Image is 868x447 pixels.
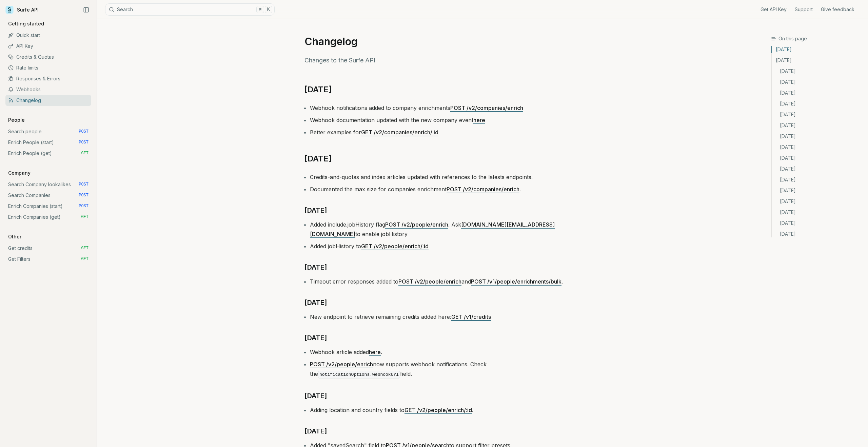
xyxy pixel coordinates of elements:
[105,3,275,16] button: Search⌘K
[451,313,491,320] a: GET /v1/credits
[310,128,564,137] li: Better examples for
[310,361,373,368] a: POST /v2/people/enrich
[304,262,327,273] a: [DATE]
[761,6,787,13] a: Get API Key
[369,349,381,355] a: here
[821,6,854,13] a: Give feedback
[79,182,88,187] span: POST
[795,6,813,13] a: Support
[772,131,863,142] a: [DATE]
[772,185,863,196] a: [DATE]
[81,214,88,220] span: GET
[304,332,327,343] a: [DATE]
[361,243,429,250] a: GET /v2/people/enrich/:id
[5,212,91,222] a: Enrich Companies (get) GET
[81,5,91,15] button: Collapse Sidebar
[772,174,863,185] a: [DATE]
[304,426,327,436] a: [DATE]
[5,117,27,123] p: People
[256,6,264,13] kbd: ⌘
[79,203,88,209] span: POST
[772,66,863,77] a: [DATE]
[81,151,88,156] span: GET
[5,62,91,73] a: Rate limits
[772,196,863,207] a: [DATE]
[5,233,24,240] p: Other
[772,98,863,109] a: [DATE]
[5,148,91,159] a: Enrich People (get) GET
[310,277,564,286] li: Timeout error responses added to and .
[304,390,327,401] a: [DATE]
[310,405,564,415] li: Adding location and country fields to .
[772,153,863,163] a: [DATE]
[310,347,564,357] li: Webhook article added .
[5,5,39,15] a: Surfe API
[5,170,33,176] p: Company
[310,184,564,194] li: Documented the max size for companies enrichment .
[398,278,461,285] a: POST /v2/people/enrich
[310,312,564,322] li: New endpoint to retrieve remaining credits added here:
[5,179,91,190] a: Search Company lookalikes POST
[5,95,91,106] a: Changelog
[81,246,88,251] span: GET
[310,103,564,113] li: Webhook notifications added to company enrichments
[265,6,272,13] kbd: K
[5,254,91,265] a: Get Filters GET
[79,140,88,145] span: POST
[450,104,523,111] a: POST /v2/companies/enrich
[5,190,91,201] a: Search Companies POST
[304,297,327,308] a: [DATE]
[5,137,91,148] a: Enrich People (start) POST
[304,84,332,95] a: [DATE]
[772,207,863,218] a: [DATE]
[772,142,863,153] a: [DATE]
[772,163,863,174] a: [DATE]
[447,186,519,193] a: POST /v2/companies/enrich
[772,88,863,98] a: [DATE]
[473,117,485,123] a: here
[405,407,472,413] a: GET /v2/people/enrich/:id
[772,55,863,66] a: [DATE]
[318,371,400,378] code: notificationOptions.webhookUrl
[772,120,863,131] a: [DATE]
[772,46,863,55] a: [DATE]
[772,77,863,88] a: [DATE]
[79,129,88,134] span: POST
[771,35,863,42] h3: On this page
[81,256,88,262] span: GET
[5,73,91,84] a: Responses & Errors
[5,201,91,212] a: Enrich Companies (start) POST
[5,20,47,27] p: Getting started
[5,126,91,137] a: Search people POST
[304,56,564,65] p: Changes to the Surfe API
[310,115,564,125] li: Webhook documentation updated with the new company event
[5,30,91,41] a: Quick start
[310,172,564,182] li: Credits-and-quotas and index articles updated with references to the latests endpoints.
[310,221,555,237] a: [DOMAIN_NAME][EMAIL_ADDRESS][DOMAIN_NAME]
[772,229,863,237] a: [DATE]
[310,359,564,380] li: now supports webhook notifications. Check the field.
[79,193,88,198] span: POST
[772,109,863,120] a: [DATE]
[5,41,91,52] a: API Key
[471,278,561,285] a: POST /v1/people/enrichments/bulk
[304,153,332,164] a: [DATE]
[304,205,327,216] a: [DATE]
[772,218,863,229] a: [DATE]
[5,52,91,62] a: Credits & Quotas
[361,129,438,136] a: GET /v2/companies/enrich/:id
[310,241,564,251] li: Added jobHistory to
[5,84,91,95] a: Webhooks
[5,243,91,254] a: Get credits GET
[304,35,564,47] h1: Changelog
[385,221,448,228] a: POST /v2/people/enrich
[310,220,564,239] li: Added include.jobHistory flag . Ask to enable jobHistory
